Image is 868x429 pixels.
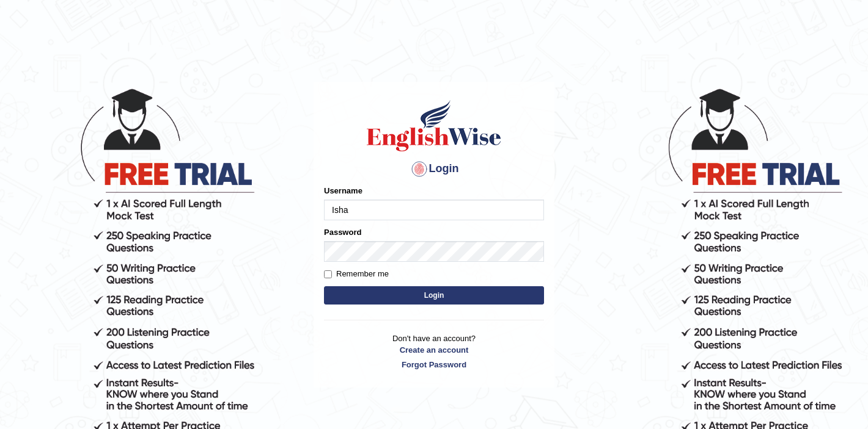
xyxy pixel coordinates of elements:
label: Password [324,226,361,238]
label: Remember me [324,268,389,280]
input: Remember me [324,270,332,278]
img: Logo of English Wise sign in for intelligent practice with AI [364,98,504,153]
button: Login [324,286,544,305]
a: Forgot Password [324,359,544,370]
label: Username [324,185,362,196]
p: Don't have an account? [324,333,544,370]
a: Create an account [324,344,544,356]
h4: Login [324,159,544,179]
